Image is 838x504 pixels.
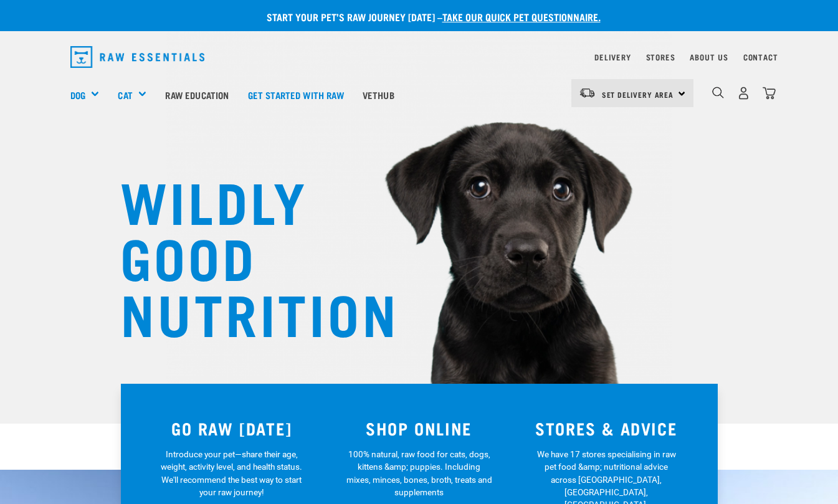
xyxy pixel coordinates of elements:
nav: dropdown navigation [60,41,778,73]
img: user.png [737,87,750,100]
img: van-moving.png [579,87,596,98]
a: Vethub [353,70,404,120]
a: Stores [646,55,675,59]
a: Get started with Raw [239,70,353,120]
a: About Us [690,55,728,59]
h3: SHOP ONLINE [333,419,505,438]
a: Raw Education [156,70,238,120]
h3: STORES & ADVICE [520,419,693,438]
img: Raw Essentials Logo [70,46,205,68]
a: Contact [743,55,778,59]
h1: WILDLY GOOD NUTRITION [120,171,369,340]
p: Introduce your pet—share their age, weight, activity level, and health status. We'll recommend th... [158,448,305,499]
a: Dog [70,88,85,102]
span: Set Delivery Area [602,92,674,97]
img: home-icon@2x.png [763,87,776,100]
a: Delivery [594,55,631,59]
p: 100% natural, raw food for cats, dogs, kittens &amp; puppies. Including mixes, minces, bones, bro... [346,448,492,499]
a: Cat [118,88,132,102]
h3: GO RAW [DATE] [146,419,318,438]
img: home-icon-1@2x.png [712,87,724,98]
a: take our quick pet questionnaire. [442,14,601,19]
